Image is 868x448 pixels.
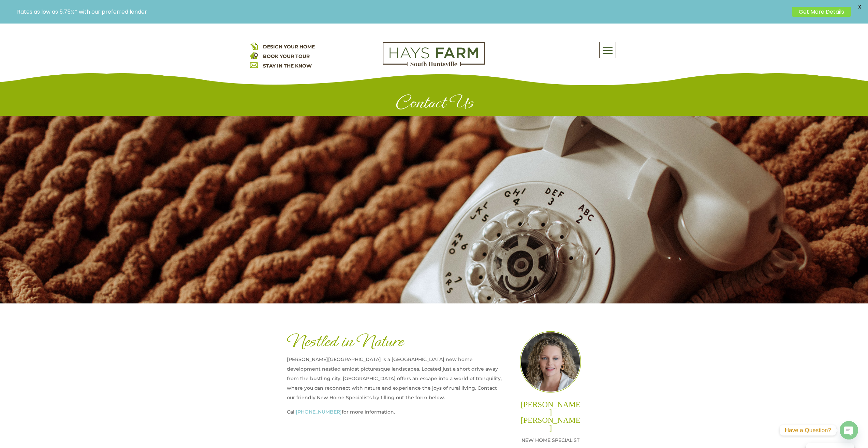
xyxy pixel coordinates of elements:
img: Team_Laura@2x [520,331,581,392]
a: hays farm homes huntsville development [383,62,485,68]
p: Rates as low as 5.75%* with our preferred lender [17,9,789,15]
img: Logo [383,42,485,66]
span: X [854,2,865,12]
a: [PHONE_NUMBER] [296,409,342,415]
h1: Nestled in Nature [287,331,504,355]
img: design your home [250,42,258,50]
a: DESIGN YOUR HOME [263,44,315,50]
p: Call for more information. [287,407,504,421]
p: NEW HOME SPECIALIST [520,435,581,445]
p: [PERSON_NAME][GEOGRAPHIC_DATA] is a [GEOGRAPHIC_DATA] new home development nestled amidst picture... [287,355,504,407]
a: Get More Details [792,7,851,17]
img: book your home tour [250,51,258,59]
a: STAY IN THE KNOW [263,63,312,69]
h2: [PERSON_NAME] [PERSON_NAME] [520,401,581,435]
a: BOOK YOUR TOUR [263,53,310,59]
h1: Contact Us [250,92,618,116]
